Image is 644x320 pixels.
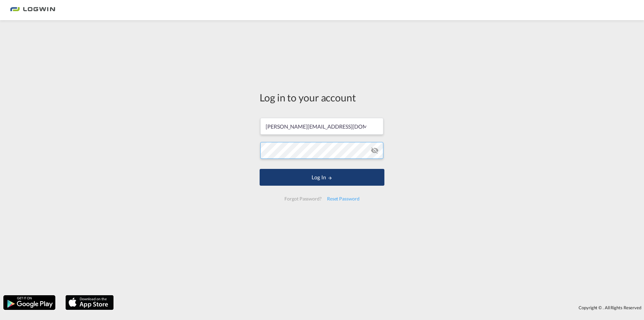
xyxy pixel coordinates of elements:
div: Copyright © . All Rights Reserved [117,302,644,313]
img: bc73a0e0d8c111efacd525e4c8ad7d32.png [10,3,55,18]
input: Enter email/phone number [260,118,383,135]
img: google.png [3,294,56,311]
div: Reset Password [324,193,362,205]
img: apple.png [65,294,114,311]
div: Log in to your account [260,90,384,104]
div: Forgot Password? [282,193,324,205]
md-icon: icon-eye-off [371,146,379,154]
button: LOGIN [260,169,384,186]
